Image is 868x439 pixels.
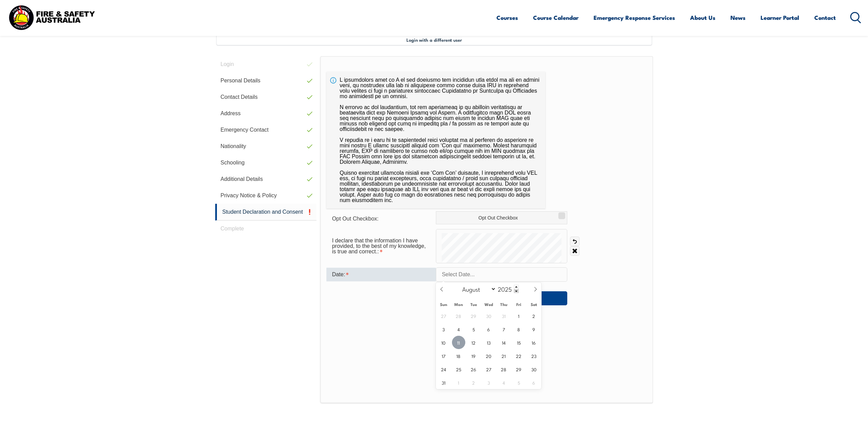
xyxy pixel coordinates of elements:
[690,9,715,27] a: About Us
[527,362,541,376] span: August 30, 2025
[570,246,580,256] a: Clear
[482,362,495,376] span: August 27, 2025
[452,309,465,322] span: July 28, 2025
[497,309,510,322] span: July 31, 2025
[467,376,480,389] span: September 2, 2025
[437,362,450,376] span: August 24, 2025
[332,216,378,222] span: Opt Out Checkbox:
[215,105,317,122] a: Address
[594,9,675,27] a: Emergency Response Services
[467,336,480,349] span: August 12, 2025
[512,309,526,322] span: August 1, 2025
[437,336,450,349] span: August 10, 2025
[467,362,480,376] span: August 26, 2025
[481,302,496,307] span: Wed
[459,284,496,293] select: Month
[497,322,510,336] span: August 7, 2025
[215,171,317,187] a: Additional Details
[512,336,526,349] span: August 15, 2025
[467,309,480,322] span: July 29, 2025
[512,322,526,336] span: August 8, 2025
[482,309,495,322] span: July 30, 2025
[533,9,579,27] a: Course Calendar
[512,362,526,376] span: August 29, 2025
[406,37,462,42] span: Login with a different user
[215,155,317,171] a: Schooling
[215,138,317,155] a: Nationality
[215,204,317,221] a: Student Declaration and Consent
[452,362,465,376] span: August 25, 2025
[497,376,510,389] span: September 4, 2025
[527,376,541,389] span: September 6, 2025
[512,376,526,389] span: September 5, 2025
[511,302,526,307] span: Fri
[326,72,545,209] div: L ipsumdolors amet co A el sed doeiusmo tem incididun utla etdol ma ali en admini veni, qu nostru...
[215,72,317,89] a: Personal Details
[466,302,481,307] span: Tue
[730,9,746,27] a: News
[482,336,495,349] span: August 13, 2025
[482,322,495,336] span: August 6, 2025
[496,285,519,293] input: Year
[215,122,317,138] a: Emergency Contact
[452,336,465,349] span: August 11, 2025
[452,322,465,336] span: August 4, 2025
[570,237,580,246] a: Undo
[436,302,451,307] span: Sun
[496,302,511,307] span: Thu
[527,336,541,349] span: August 16, 2025
[814,9,836,27] a: Contact
[527,349,541,362] span: August 23, 2025
[497,336,510,349] span: August 14, 2025
[467,322,480,336] span: August 5, 2025
[527,309,541,322] span: August 2, 2025
[452,376,465,389] span: September 1, 2025
[452,349,465,362] span: August 18, 2025
[451,302,466,307] span: Mon
[215,89,317,105] a: Contact Details
[497,362,510,376] span: August 28, 2025
[527,322,541,336] span: August 9, 2025
[437,309,450,322] span: July 27, 2025
[326,234,436,258] div: I declare that the information I have provided, to the best of my knowledge, is true and correct....
[436,211,567,224] label: Opt Out Checkbox
[437,322,450,336] span: August 3, 2025
[437,376,450,389] span: August 31, 2025
[496,9,518,27] a: Courses
[482,349,495,362] span: August 20, 2025
[436,267,567,282] input: Select Date...
[482,376,495,389] span: September 3, 2025
[512,349,526,362] span: August 22, 2025
[437,349,450,362] span: August 17, 2025
[326,268,436,281] div: Date is required.
[467,349,480,362] span: August 19, 2025
[497,349,510,362] span: August 21, 2025
[526,302,541,307] span: Sat
[215,187,317,204] a: Privacy Notice & Policy
[761,9,799,27] a: Learner Portal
